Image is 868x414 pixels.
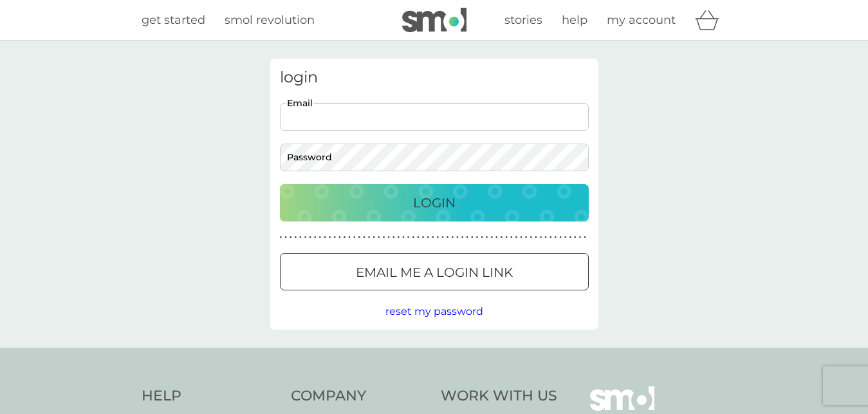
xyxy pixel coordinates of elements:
p: ● [353,234,356,241]
p: ● [559,234,562,241]
p: ● [363,234,365,241]
p: ● [520,234,522,241]
p: ● [490,234,493,241]
div: basket [695,7,727,33]
p: ● [314,234,317,241]
p: Login [413,193,456,213]
a: get started [142,11,205,30]
p: ● [387,234,390,241]
span: get started [142,13,205,27]
p: ● [569,234,571,241]
a: smol revolution [225,11,315,30]
p: ● [412,234,414,241]
p: ● [466,234,468,241]
p: ● [373,234,375,241]
p: ● [280,234,282,241]
p: ● [441,234,444,241]
p: ● [427,234,429,241]
p: ● [555,234,557,241]
p: ● [417,234,420,241]
p: ● [324,234,326,241]
p: ● [535,234,537,241]
p: ● [383,234,385,241]
span: reset my password [385,305,483,317]
p: ● [378,234,380,241]
p: ● [333,234,336,241]
h4: Work With Us [441,386,557,406]
p: ● [338,234,341,241]
button: Login [280,184,589,221]
p: ● [437,234,439,241]
span: smol revolution [225,13,315,27]
h3: login [280,68,589,87]
h4: Help [142,386,279,406]
p: ● [549,234,552,241]
img: smol [402,8,466,32]
span: stories [504,13,542,27]
p: ● [486,234,488,241]
p: ● [422,234,425,241]
button: Email me a login link [280,253,589,290]
p: ● [290,234,292,241]
span: my account [607,13,676,27]
p: ● [495,234,498,241]
p: ● [540,234,542,241]
a: stories [504,11,542,30]
p: ● [447,234,449,241]
p: ● [579,234,582,241]
p: ● [309,234,311,241]
p: ● [284,234,287,241]
a: my account [607,11,676,30]
p: ● [471,234,474,241]
p: ● [574,234,577,241]
p: ● [304,234,307,241]
p: ● [432,234,434,241]
p: ● [392,234,395,241]
span: help [562,13,587,27]
p: ● [530,234,532,241]
p: ● [348,234,351,241]
p: ● [319,234,322,241]
p: ● [407,234,410,241]
p: ● [515,234,518,241]
p: ● [344,234,346,241]
p: ● [505,234,508,241]
h4: Company [291,386,428,406]
p: ● [451,234,454,241]
button: reset my password [385,303,483,320]
p: ● [299,234,302,241]
p: ● [564,234,567,241]
p: ● [368,234,371,241]
p: ● [456,234,459,241]
p: ● [329,234,331,241]
p: ● [461,234,464,241]
p: ● [476,234,479,241]
p: ● [501,234,503,241]
p: ● [525,234,528,241]
p: ● [294,234,297,241]
p: ● [584,234,586,241]
p: ● [402,234,405,241]
p: ● [398,234,400,241]
a: help [562,11,587,30]
p: ● [358,234,361,241]
p: ● [481,234,483,241]
p: Email me a login link [356,262,513,283]
p: ● [544,234,547,241]
p: ● [510,234,513,241]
